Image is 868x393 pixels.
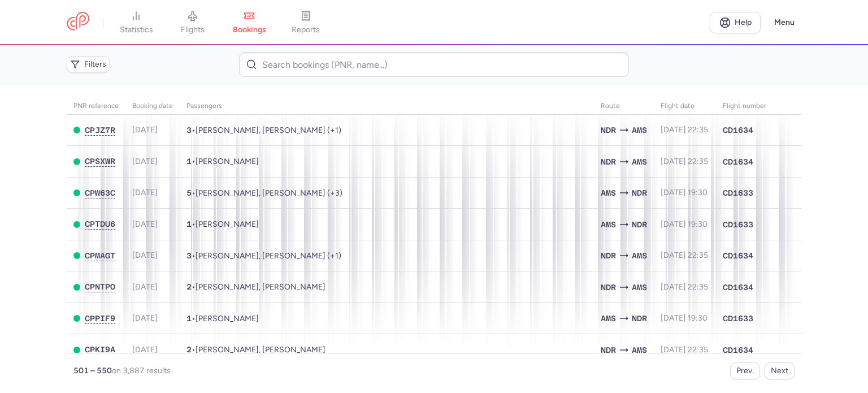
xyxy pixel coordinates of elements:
input: Search bookings (PNR, name...) [239,52,628,77]
button: CPSXWR [85,157,115,166]
span: CD1634 [723,156,753,167]
span: CD1634 [723,250,753,261]
span: [DATE] [132,219,158,229]
span: [DATE] [132,125,158,135]
span: 2 [186,282,192,291]
button: CPW63C [85,188,115,198]
span: CD1634 [723,124,753,136]
button: Menu [767,12,801,33]
span: reports [292,25,320,35]
span: Mouloud CHENGACHI, Jamaa CHENGACHI, Charif CHENGACHI, Fadila HADDAOUI, Souhaila CHENGACHI [196,188,342,198]
span: statistics [120,25,153,35]
span: CD1633 [723,313,753,324]
span: CD1633 [723,219,753,230]
span: [DATE] [132,282,158,292]
span: Abdelhafid LUARTI, Achraf LUARTI [196,345,325,355]
span: CPJZ7R [85,126,115,135]
span: CPMAGT [85,251,115,260]
span: [DATE] 22:35 [661,125,708,135]
button: CPTDU6 [85,219,115,229]
button: CPJZ7R [85,126,115,135]
span: [DATE] 22:35 [661,282,708,292]
span: on 3,887 results [112,366,171,375]
a: bookings [221,10,277,35]
span: Nador, Nador, Morocco [601,249,616,262]
span: CPW63C [85,188,115,197]
button: CPPIF9 [85,314,115,323]
span: Schiphol, Amsterdam, Netherlands [632,281,647,293]
span: Schiphol, Amsterdam, Netherlands [601,187,616,199]
a: CitizenPlane red outlined logo [67,12,89,33]
span: • [186,251,341,261]
button: CPNTPO [85,282,115,292]
span: [DATE] 19:30 [661,219,708,229]
span: Nador, Nador, Morocco [601,156,616,168]
th: Flight number [716,98,773,115]
span: Schiphol, Amsterdam, Netherlands [632,344,647,356]
span: CPSXWR [85,157,115,166]
button: Filters [67,56,110,73]
span: CD1634 [723,282,753,293]
span: 2 [186,345,192,354]
span: Nador, Nador, Morocco [632,312,647,325]
a: reports [277,10,334,35]
th: Passengers [180,98,594,115]
span: [DATE] [132,157,158,166]
span: 3 [186,251,192,260]
span: • [186,282,325,292]
span: Help [735,18,752,27]
span: Filters [84,60,106,69]
span: • [186,126,341,135]
span: Nador, Nador, Morocco [632,218,647,231]
span: 1 [186,314,192,323]
a: Help [710,12,761,33]
span: • [186,219,259,229]
span: Schiphol, Amsterdam, Netherlands [632,156,647,168]
span: • [186,345,325,355]
th: flight date [654,98,716,115]
th: Route [594,98,654,115]
span: CPKI9A [85,345,115,354]
span: [DATE] 19:30 [661,188,708,197]
span: Schiphol, Amsterdam, Netherlands [632,249,647,262]
span: CD1633 [723,187,753,198]
th: PNR reference [67,98,125,115]
span: Schiphol, Amsterdam, Netherlands [601,218,616,231]
span: 5 [186,188,192,197]
span: Abdelhafid LUARTI, Achraf LUARTI [196,282,325,292]
span: flights [181,25,205,35]
span: Schiphol, Amsterdam, Netherlands [632,124,647,136]
span: CPPIF9 [85,314,115,323]
span: [DATE] [132,345,158,355]
span: bookings [233,25,266,35]
span: Nador, Nador, Morocco [632,187,647,199]
th: Booking date [125,98,180,115]
span: [DATE] [132,251,158,260]
span: [DATE] 22:35 [661,345,708,355]
span: [DATE] 19:30 [661,313,708,323]
span: • [186,314,259,323]
span: 1 [186,219,192,228]
button: Prev. [730,362,760,379]
button: CPMAGT [85,251,115,261]
span: CPTDU6 [85,219,115,228]
span: [DATE] [132,188,158,197]
span: Hamza AHAJJAM [196,157,259,166]
button: CPKI9A [85,345,115,355]
a: flights [164,10,221,35]
a: statistics [108,10,164,35]
span: Nador, Nador, Morocco [601,281,616,293]
span: 3 [186,126,192,135]
span: [DATE] 22:35 [661,157,708,166]
span: Najat BOUSFIA, Mohamed KADDOURI, Wassima KADDOURI [196,126,341,135]
span: [DATE] [132,313,158,323]
span: • [186,157,259,166]
span: Nador, Nador, Morocco [601,344,616,356]
span: Nador, Nador, Morocco [601,124,616,136]
span: • [186,188,342,198]
button: Next [765,362,795,379]
span: CPNTPO [85,282,115,291]
span: CD1634 [723,344,753,356]
span: Said AZDOUFAL, Fadma TANOTI, Kaoutar AZDOUFAL [196,251,341,261]
span: [DATE] 22:35 [661,251,708,260]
